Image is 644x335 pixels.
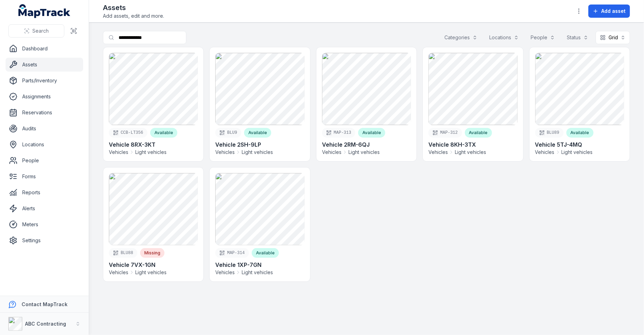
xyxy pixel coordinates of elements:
a: Assets [6,58,83,72]
a: Parts/Inventory [6,74,83,88]
a: Forms [6,170,83,183]
a: MapTrack [18,4,71,18]
span: Search [32,27,49,34]
h2: Assets [103,3,164,13]
button: Search [8,24,64,38]
span: Add asset [601,8,626,15]
strong: Contact MapTrack [22,301,67,307]
a: Meters [6,218,83,231]
button: People [526,31,560,44]
span: Add assets, edit and more. [103,13,164,19]
a: Assignments [6,90,83,104]
a: Audits [6,122,83,136]
a: Settings [6,234,83,247]
strong: ABC Contracting [25,321,66,327]
button: Grid [596,31,630,44]
button: Status [562,31,593,44]
a: Reservations [6,106,83,120]
a: Alerts [6,202,83,215]
button: Add asset [588,5,630,18]
a: Locations [6,138,83,152]
a: Reports [6,186,83,199]
a: People [6,154,83,167]
a: Dashboard [6,42,83,56]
